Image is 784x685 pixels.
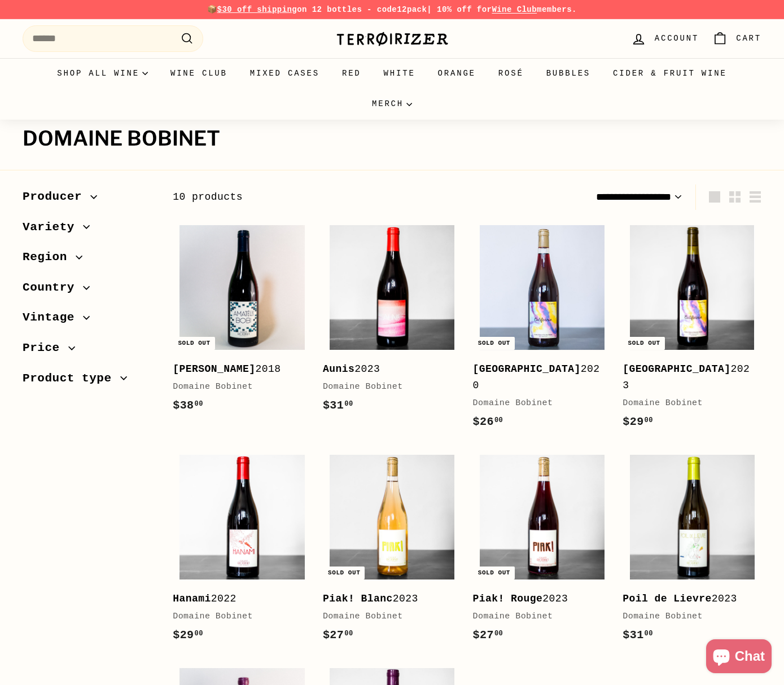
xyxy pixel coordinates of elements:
div: Domaine Bobinet [473,610,601,623]
div: Sold out [323,567,365,579]
div: 2023 [323,361,450,377]
b: [PERSON_NAME] [173,363,255,375]
span: Vintage [23,308,83,327]
a: Sold out Piak! Blanc2023Domaine Bobinet [323,448,462,656]
a: Red [331,58,373,89]
p: 📦 on 12 bottles - code | 10% off for members. [23,3,761,16]
sup: 00 [494,630,503,638]
inbox-online-store-chat: Shopify online store chat [703,639,775,676]
b: Piak! Blanc [323,593,393,604]
strong: 12pack [397,5,427,14]
div: Sold out [623,337,664,350]
button: Vintage [23,305,155,336]
div: Sold out [474,567,515,579]
span: Country [23,278,83,297]
span: $29 [173,629,203,642]
div: Domaine Bobinet [473,397,601,410]
a: Aunis2023Domaine Bobinet [323,218,462,426]
div: Domaine Bobinet [323,610,450,623]
a: Cart [706,22,768,55]
summary: Merch [361,89,423,119]
h1: Domaine Bobinet [23,128,761,150]
b: Aunis [323,363,354,375]
button: Product type [23,366,155,397]
sup: 00 [494,416,503,424]
div: Sold out [474,337,515,350]
a: Sold out Piak! Rouge2023Domaine Bobinet [473,448,612,656]
a: Rosé [487,58,535,89]
button: Producer [23,185,155,215]
summary: Shop all wine [46,58,159,89]
span: $27 [323,629,353,642]
div: Domaine Bobinet [323,380,450,394]
div: 2023 [623,361,750,394]
a: Account [624,22,706,55]
b: [GEOGRAPHIC_DATA] [473,363,581,375]
b: Hanami [173,593,211,604]
a: Poil de Lievre2023Domaine Bobinet [623,448,761,656]
a: Wine Club [492,5,537,14]
a: Hanami2022Domaine Bobinet [173,448,312,656]
span: $38 [173,399,203,412]
a: Cider & Fruit Wine [602,58,738,89]
b: [GEOGRAPHIC_DATA] [623,363,730,375]
div: Domaine Bobinet [623,397,750,410]
sup: 00 [195,630,203,638]
div: Domaine Bobinet [623,610,750,623]
span: $31 [323,399,353,412]
b: Piak! Rouge [473,593,543,604]
b: Poil de Lievre [623,593,712,604]
span: $30 off shipping [217,5,297,14]
div: 10 products [173,189,467,205]
span: Product type [23,369,120,388]
div: 2023 [473,591,601,607]
span: $26 [473,415,503,428]
div: 2020 [473,361,601,394]
div: 2018 [173,361,300,377]
span: $27 [473,629,503,642]
span: $31 [623,629,653,642]
span: Cart [736,32,761,45]
sup: 00 [645,416,653,424]
div: Domaine Bobinet [173,610,300,623]
button: Region [23,245,155,275]
span: Producer [23,187,90,207]
a: Sold out [PERSON_NAME]2018Domaine Bobinet [173,218,312,426]
div: 2023 [323,591,450,607]
span: Variety [23,218,83,237]
span: $29 [623,415,653,428]
div: 2023 [623,591,750,607]
button: Price [23,336,155,366]
button: Country [23,275,155,306]
button: Variety [23,215,155,245]
a: Mixed Cases [239,58,331,89]
sup: 00 [645,630,653,638]
div: Sold out [173,337,214,350]
a: Bubbles [535,58,602,89]
a: White [373,58,427,89]
span: Region [23,248,76,267]
a: Wine Club [159,58,239,89]
a: Sold out [GEOGRAPHIC_DATA]2023Domaine Bobinet [623,218,761,442]
div: 2022 [173,591,300,607]
div: Domaine Bobinet [173,380,300,394]
sup: 00 [344,400,353,408]
span: Price [23,339,68,358]
span: Account [655,32,699,45]
a: Orange [427,58,487,89]
sup: 00 [344,630,353,638]
a: Sold out [GEOGRAPHIC_DATA]2020Domaine Bobinet [473,218,612,442]
sup: 00 [195,400,203,408]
